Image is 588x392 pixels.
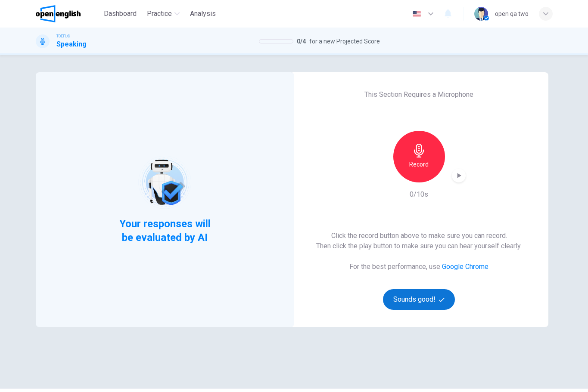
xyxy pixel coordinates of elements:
img: Profile picture [474,7,488,21]
h6: This Section Requires a Microphone [364,90,473,100]
button: Record [393,131,445,182]
span: Practice [147,9,172,19]
h6: Click the record button above to make sure you can record. Then click the play button to make sur... [316,231,522,251]
span: Your responses will be evaluated by AI [112,217,217,244]
a: OpenEnglish logo [36,5,101,22]
span: Analysis [190,9,216,19]
button: Sounds good! [383,289,455,310]
span: TOEFL® [56,33,70,39]
img: robot icon [137,155,192,210]
button: Practice [143,6,183,22]
h6: Record [409,159,429,170]
span: for a new Projected Score [309,36,380,46]
span: Dashboard [104,9,137,19]
h6: 0/10s [410,189,428,200]
a: Google Chrome [442,262,488,271]
img: en [411,11,422,17]
img: OpenEnglish logo [36,5,81,22]
h1: Speaking [56,39,87,49]
div: open qa two [495,9,529,19]
button: Analysis [187,6,219,22]
span: 0 / 4 [297,36,306,46]
h6: For the best performance, use [349,262,488,272]
button: Dashboard [100,6,140,22]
